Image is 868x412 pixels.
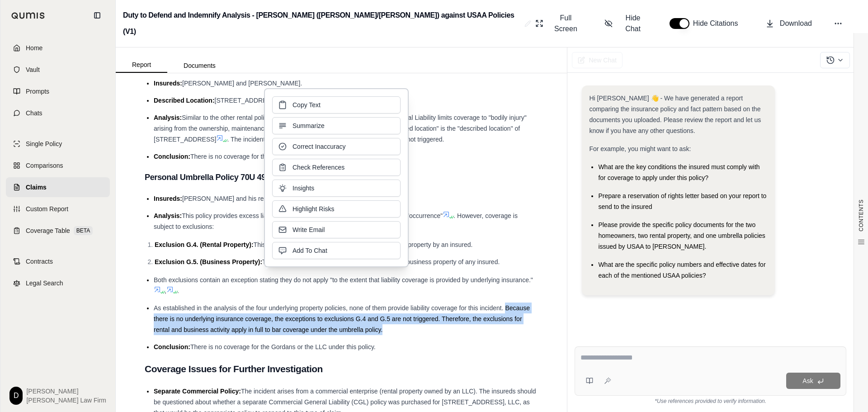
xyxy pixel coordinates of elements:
[292,121,325,130] span: Summarize
[6,273,110,293] a: Legal Search
[155,241,254,248] span: Exclusion G.4. (Rental Property):
[177,287,179,294] span: .
[272,159,401,176] button: Check References
[532,9,586,38] button: Full Screen
[693,18,744,29] span: Hide Citations
[154,388,241,395] span: Separate Commercial Policy:
[215,97,277,104] span: [STREET_ADDRESS]
[227,136,444,143] span: . The incident occurred elsewhere, so the insuring agreement is not triggered.
[154,212,182,219] span: Analysis:
[154,80,182,87] span: Insureds:
[6,38,110,58] a: Home
[154,212,518,230] span: . However, coverage is subject to exclusions:
[6,60,110,80] a: Vault
[780,18,812,29] span: Download
[154,114,527,132] span: Similar to the other rental policy, the Insuring Agreement for Coverage L - Personal Liability li...
[154,114,182,121] span: Analysis:
[26,183,47,192] span: Claims
[6,177,110,197] a: Claims
[6,251,110,271] a: Contracts
[154,153,190,160] span: Conclusion:
[6,199,110,219] a: Custom Report
[182,80,302,87] span: [PERSON_NAME] and [PERSON_NAME].
[292,100,321,109] span: Copy Text
[26,257,53,266] span: Contracts
[26,387,106,396] span: [PERSON_NAME]
[154,276,533,284] span: Both exclusions contain an exception stating they do not apply "to the extent that liability cove...
[6,81,110,101] a: Prompts
[6,156,110,175] a: Comparisons
[598,221,765,250] span: Please provide the specific policy documents for the two homeowners, two rental property, and one...
[6,221,110,241] a: Coverage TableBETA
[549,13,583,34] span: Full Screen
[26,43,42,52] span: Home
[145,360,538,379] h2: Coverage Issues for Further Investigation
[589,145,691,152] span: For example, you might want to ask:
[598,261,765,279] span: What are the specific policy numbers and effective dates for each of the mentioned USAA policies?
[26,65,40,74] span: Vault
[190,153,376,160] span: There is no coverage for the Gordans or the LLC under this policy.
[26,226,70,235] span: Coverage Table
[292,225,325,234] span: Write Email
[11,12,45,19] img: Qumis Logo
[182,195,360,202] span: [PERSON_NAME] and his resident spouse, [PERSON_NAME].
[154,343,190,350] span: Conclusion:
[272,242,401,259] button: Add To Chat
[26,279,63,288] span: Legal Search
[802,377,813,384] span: Ask
[292,246,327,255] span: Add To Chat
[9,387,23,405] div: D
[26,161,63,170] span: Comparisons
[762,14,816,33] button: Download
[272,138,401,155] button: Correct Inaccuracy
[589,95,761,134] span: Hi [PERSON_NAME] 👋 - We have generated a report comparing the insurance policy and fact pattern b...
[26,87,49,96] span: Prompts
[575,396,846,405] div: *Use references provided to verify information.
[26,204,68,213] span: Custom Report
[154,304,530,333] span: As established in the analysis of the four underlying property policies, none of them provide lia...
[90,8,104,23] button: Collapse sidebar
[26,396,106,405] span: [PERSON_NAME] Law Firm
[155,258,262,265] span: Exclusion G.5. (Business Property):
[182,212,443,219] span: This policy provides excess liability coverage for "bodily injury" resulting from an "occurrence"
[254,241,473,248] span: This excludes claims arising from the rental of any real property by an insured.
[272,200,401,218] button: Highlight Risks
[165,287,166,294] span: ,
[598,192,766,210] span: Prepare a reservation of rights letter based on your report to send to the insured
[123,7,521,40] h2: Duty to Defend and Indemnify Analysis - [PERSON_NAME] ([PERSON_NAME]/[PERSON_NAME]) against USAA ...
[598,163,759,181] span: What are the key conditions the insured must comply with for coverage to apply under this policy?
[272,96,401,114] button: Copy Text
[154,97,215,104] span: Described Location:
[154,195,182,202] span: Insureds:
[601,9,651,38] button: Hide Chat
[74,226,93,235] span: BETA
[6,103,110,123] a: Chats
[6,134,110,154] a: Single Policy
[272,221,401,238] button: Write Email
[858,199,865,232] span: CONTENTS
[26,109,42,118] span: Chats
[262,258,500,265] span: This excludes claims arising out of any business or business property of any insured.
[292,184,314,193] span: Insights
[167,58,232,73] button: Documents
[292,163,344,172] span: Check References
[272,117,401,134] button: Summarize
[292,204,335,213] span: Highlight Risks
[272,180,401,197] button: Insights
[145,169,538,185] h3: Personal Umbrella Policy 70U 4915-5213-9375
[786,373,840,389] button: Ask
[618,13,648,34] span: Hide Chat
[116,57,167,73] button: Report
[292,142,345,151] span: Correct Inaccuracy
[190,343,376,350] span: There is no coverage for the Gordans or the LLC under this policy.
[26,139,62,148] span: Single Policy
